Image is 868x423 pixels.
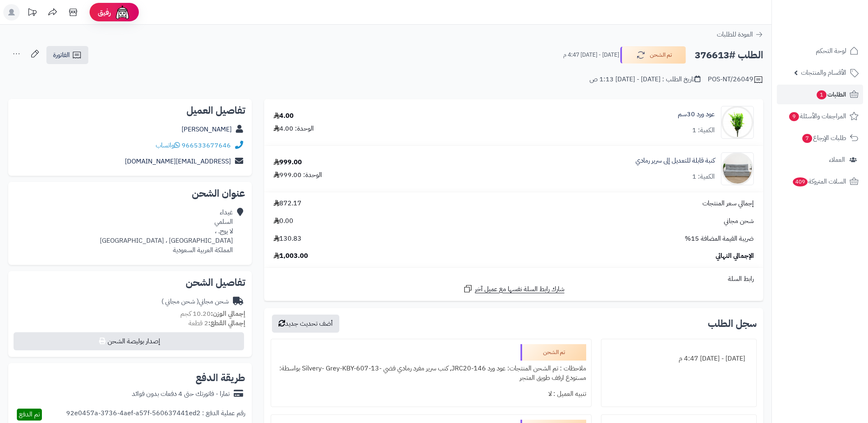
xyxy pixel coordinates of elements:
[702,199,754,208] span: إجمالي سعر المنتجات
[22,4,42,23] a: تحديثات المنصة
[724,216,754,226] span: شحن مجاني
[678,110,715,119] a: عود ورد 30سم
[274,251,308,261] span: 1,003.00
[777,85,863,104] a: الطلبات1
[708,319,757,329] h3: سجل الطلب
[208,318,245,328] strong: إجمالي القطع:
[272,315,339,333] button: أضف تحديث جديد
[276,361,586,386] div: ملاحظات : تم الشحن المنتجات: عود ورد JRC20-146, كنب سرير مفرد رمادي فضي -Silvery- Grey-KBY-607-13...
[15,106,245,115] h2: تفاصيل العميل
[182,124,232,134] a: [PERSON_NAME]
[606,351,751,367] div: [DATE] - [DATE] 4:47 م
[132,389,230,399] div: تمارا - فاتورتك حتى 4 دفعات بدون فوائد
[161,297,229,306] div: شحن مجاني
[274,124,314,133] div: الوحدة: 4.00
[463,284,564,294] a: شارك رابط السلة نفسها مع عميل آخر
[692,126,715,135] div: الكمية: 1
[635,156,715,166] a: كنبة قابلة للتعديل إلى سرير رمادي
[777,172,863,191] a: السلات المتروكة409
[685,234,754,244] span: ضريبة القيمة المضافة 15%
[98,7,111,17] span: رفيق
[788,110,846,122] span: المراجعات والأسئلة
[274,234,302,244] span: 130.83
[777,41,863,61] a: لوحة التحكم
[161,297,199,306] span: ( شحن مجاني )
[276,386,586,402] div: تنبيه العميل : لا
[801,67,846,78] span: الأقسام والمنتجات
[708,75,763,85] div: POS-NT/26049
[274,199,302,208] span: 872.17
[721,106,753,139] img: 32c29cf4d4aee71a493397c4dc6bbd64d30609a81ed511ae2b6968067c83adc7jrc20-146-90x90.jpg
[274,111,294,121] div: 4.00
[274,216,293,226] span: 0.00
[802,134,812,143] span: 7
[817,90,827,99] span: 1
[520,344,586,361] div: تم الشحن
[19,409,40,419] span: تم الدفع
[816,89,846,100] span: الطلبات
[695,47,763,64] h2: الطلب #376613
[189,318,245,328] small: 2 قطعة
[589,75,700,84] div: تاريخ الطلب : [DATE] - [DATE] 1:13 ص
[114,4,131,21] img: ai-face.png
[180,309,245,319] small: 10.20 كجم
[211,309,245,319] strong: إجمالي الوزن:
[792,176,846,187] span: السلات المتروكة
[274,170,322,180] div: الوحدة: 999.00
[829,154,845,166] span: العملاء
[816,45,846,57] span: لوحة التحكم
[563,51,619,59] small: [DATE] - [DATE] 4:47 م
[721,152,753,185] img: 1750833375-1-90x90.jpg
[14,332,244,350] button: إصدار بوليصة الشحن
[777,128,863,148] a: طلبات الإرجاع7
[46,46,88,64] a: الفاتورة
[66,409,245,421] div: رقم عملية الدفع : 92e0457a-3736-4aef-a57f-560637441ed2
[182,140,231,150] a: 966533677646
[620,46,686,64] button: تم الشحن
[777,150,863,170] a: العملاء
[793,177,808,186] span: 409
[692,172,715,182] div: الكمية: 1
[196,373,245,383] h2: طريقة الدفع
[716,251,754,261] span: الإجمالي النهائي
[717,30,753,39] span: العودة للطلبات
[267,274,760,284] div: رابط السلة
[125,156,231,166] a: [EMAIL_ADDRESS][DOMAIN_NAME]
[53,50,70,60] span: الفاتورة
[274,158,302,167] div: 999.00
[717,30,763,39] a: العودة للطلبات
[801,132,846,144] span: طلبات الإرجاع
[777,106,863,126] a: المراجعات والأسئلة9
[15,278,245,287] h2: تفاصيل الشحن
[156,140,180,150] a: واتساب
[15,189,245,198] h2: عنوان الشحن
[100,208,233,255] div: غيداء السلمي لا يوج. ، [GEOGRAPHIC_DATA] ، [GEOGRAPHIC_DATA] المملكة العربية السعودية
[475,285,564,294] span: شارك رابط السلة نفسها مع عميل آخر
[789,112,799,121] span: 9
